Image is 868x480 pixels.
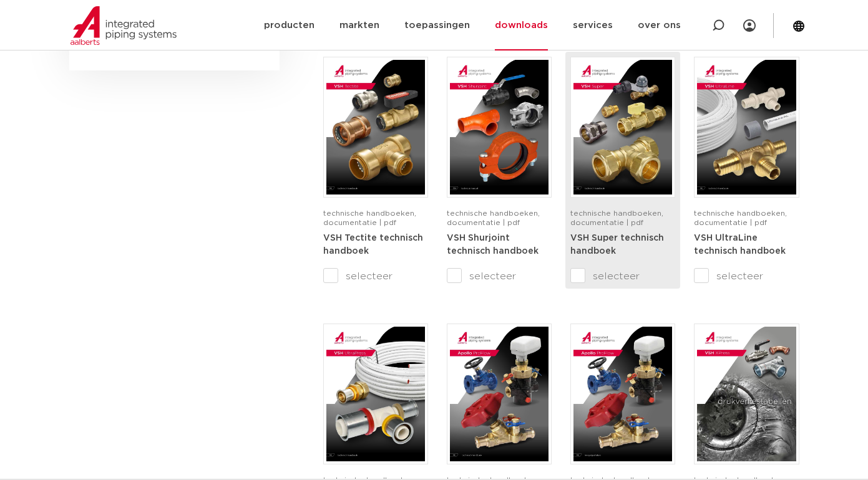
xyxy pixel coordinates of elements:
[447,234,539,256] strong: VSH Shurjoint technisch handboek
[450,327,549,461] img: Apollo-ProFlow-A4TM_5010004_2022_1.0_NL-1-pdf.jpg
[573,60,672,194] img: VSH-Super_A4TM_5007411-2022-2.1_NL-1-pdf.jpg
[694,269,799,284] label: selecteer
[570,233,664,256] a: VSH Super technisch handboek
[447,269,552,284] label: selecteer
[694,233,786,256] a: VSH UltraLine technisch handboek
[323,209,416,226] span: technische handboeken, documentatie | pdf
[694,234,786,256] strong: VSH UltraLine technisch handboek
[570,234,664,256] strong: VSH Super technisch handboek
[450,60,549,194] img: VSH-Shurjoint_A4TM_5008731_2024_3.0_EN-pdf.jpg
[326,60,425,194] img: VSH-Tectite_A4TM_5009376-2024-2.0_NL-pdf.jpg
[573,327,672,461] img: Apollo-ProFlow_A4FlowCharts_5009941-2022-1.0_NL-pdf.jpg
[323,233,423,256] a: VSH Tectite technisch handboek
[447,233,539,256] a: VSH Shurjoint technisch handboek
[447,209,540,226] span: technische handboeken, documentatie | pdf
[326,327,425,461] img: VSH-UltraPress_A4TM_5008751_2025_3.0_NL-pdf.jpg
[323,269,428,284] label: selecteer
[697,60,796,194] img: VSH-UltraLine_A4TM_5010216_2022_1.0_NL-pdf.jpg
[697,327,796,461] img: VSH-XPress_PLT_A4_5007629_2024-2.0_NL-pdf.jpg
[570,269,675,284] label: selecteer
[694,209,787,226] span: technische handboeken, documentatie | pdf
[323,234,423,256] strong: VSH Tectite technisch handboek
[570,209,663,226] span: technische handboeken, documentatie | pdf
